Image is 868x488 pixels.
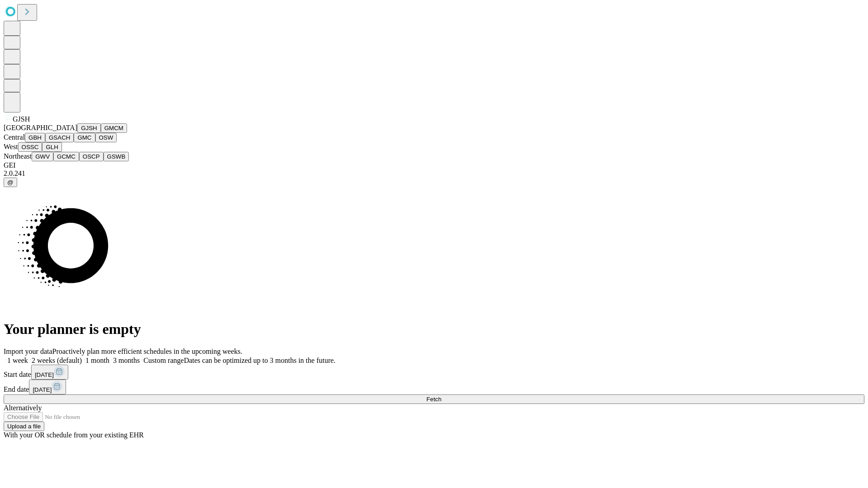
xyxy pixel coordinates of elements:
[33,386,52,393] span: [DATE]
[104,152,129,161] button: GSWB
[4,380,864,394] div: End date
[85,357,109,364] span: 1 month
[4,422,44,431] button: Upload a file
[4,178,17,187] button: @
[4,321,864,338] h1: Your planner is empty
[77,123,101,133] button: GJSH
[4,152,32,160] span: Northeast
[4,143,18,150] span: West
[31,365,68,380] button: [DATE]
[4,161,864,169] div: GEI
[143,357,184,364] span: Custom range
[25,133,45,142] button: GBH
[4,365,864,380] div: Start date
[53,152,79,161] button: GCMC
[184,357,335,364] span: Dates can be optimized up to 3 months in the future.
[74,133,95,142] button: GMC
[4,404,42,412] span: Alternatively
[7,179,14,186] span: @
[13,115,30,123] span: GJSH
[45,133,74,142] button: GSACH
[42,142,61,152] button: GLH
[4,124,77,131] span: [GEOGRAPHIC_DATA]
[4,431,144,439] span: With your OR schedule from your existing EHR
[79,152,104,161] button: OSCP
[32,152,53,161] button: GWV
[4,347,52,355] span: Import your data
[18,142,42,152] button: OSSC
[32,357,82,364] span: 2 weeks (default)
[95,133,117,142] button: OSW
[7,357,28,364] span: 1 week
[4,394,864,404] button: Fetch
[29,380,66,394] button: [DATE]
[4,169,864,178] div: 2.0.241
[101,123,127,133] button: GMCM
[52,347,242,355] span: Proactively plan more efficient schedules in the upcoming weeks.
[35,371,54,378] span: [DATE]
[426,396,441,403] span: Fetch
[4,133,25,141] span: Central
[113,357,140,364] span: 3 months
